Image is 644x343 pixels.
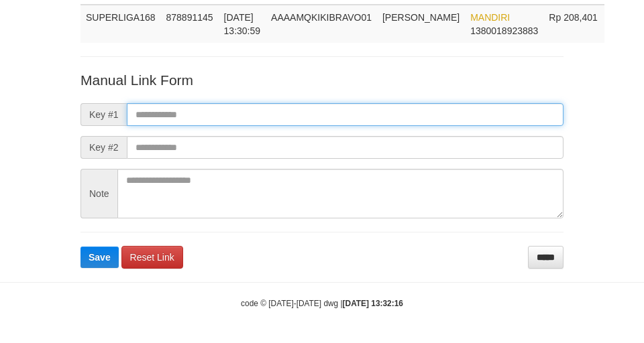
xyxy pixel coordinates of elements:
button: Save [80,247,119,268]
td: SUPERLIGA168 [80,5,161,43]
span: [PERSON_NAME] [382,12,460,23]
span: AAAAMQKIKIBRAVO01 [271,12,372,23]
small: code © [DATE]-[DATE] dwg | [241,299,403,308]
a: Reset Link [121,246,183,269]
span: Key #1 [80,103,127,126]
span: Save [89,252,111,263]
span: Rp 208,401 [549,12,597,23]
span: MANDIRI [470,12,510,23]
span: Reset Link [130,252,174,263]
span: Key #2 [80,136,127,159]
p: Manual Link Form [80,70,563,90]
span: Copy 1380018923883 to clipboard [470,25,538,36]
span: Note [80,169,117,218]
span: [DATE] 13:30:59 [224,12,261,36]
strong: [DATE] 13:32:16 [343,299,403,308]
td: 878891145 [161,5,219,43]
